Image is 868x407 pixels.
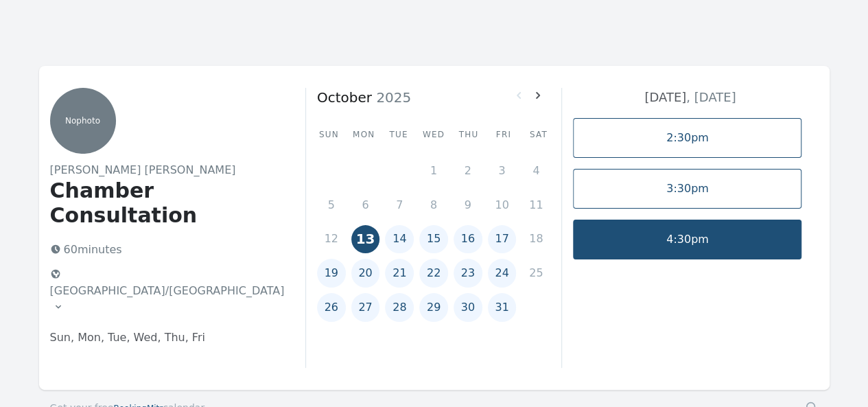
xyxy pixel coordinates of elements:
button: 30 [454,293,482,322]
button: 11 [521,191,550,220]
button: 24 [488,259,517,288]
button: 29 [419,293,448,322]
button: 2 [454,156,482,185]
button: 16 [454,225,482,254]
h1: Chamber Consultation [50,178,283,228]
button: 25 [521,259,550,288]
div: Sun [317,129,341,140]
button: 21 [385,259,414,288]
strong: [DATE] [644,90,686,104]
button: 23 [454,259,482,288]
button: 22 [419,259,448,288]
a: 3:30pm [573,169,801,209]
div: Mon [352,129,376,140]
strong: October [317,89,372,106]
button: 8 [419,191,448,220]
button: 3 [488,156,517,185]
a: 2:30pm [573,118,801,158]
button: 20 [351,259,380,288]
button: 5 [317,191,346,220]
button: 14 [385,225,414,254]
div: Sat [526,129,550,140]
button: 27 [351,293,380,322]
button: 4 [521,156,550,185]
button: 7 [385,191,414,220]
button: 26 [317,293,346,322]
a: 4:30pm [573,220,801,259]
button: 17 [488,225,517,254]
p: Sun, Mon, Tue, Wed, Thu, Fri [50,329,283,346]
div: Thu [456,129,480,140]
span: 2025 [372,89,411,106]
p: 60 minutes [45,239,283,261]
button: 6 [351,191,380,220]
button: 13 [351,225,380,254]
button: 19 [317,259,346,288]
button: 12 [317,225,346,254]
button: 31 [488,293,517,322]
div: Wed [422,129,446,140]
div: Fri [491,129,515,140]
div: Tue [387,129,411,140]
button: 15 [419,225,448,254]
h2: [PERSON_NAME] [PERSON_NAME] [50,162,283,178]
span: , [DATE] [686,90,736,104]
p: No photo [50,115,116,126]
button: [GEOGRAPHIC_DATA]/[GEOGRAPHIC_DATA] [45,264,290,318]
button: 1 [419,156,448,185]
button: 28 [385,293,414,322]
button: 9 [454,191,482,220]
button: 18 [521,225,550,254]
button: 10 [488,191,517,220]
